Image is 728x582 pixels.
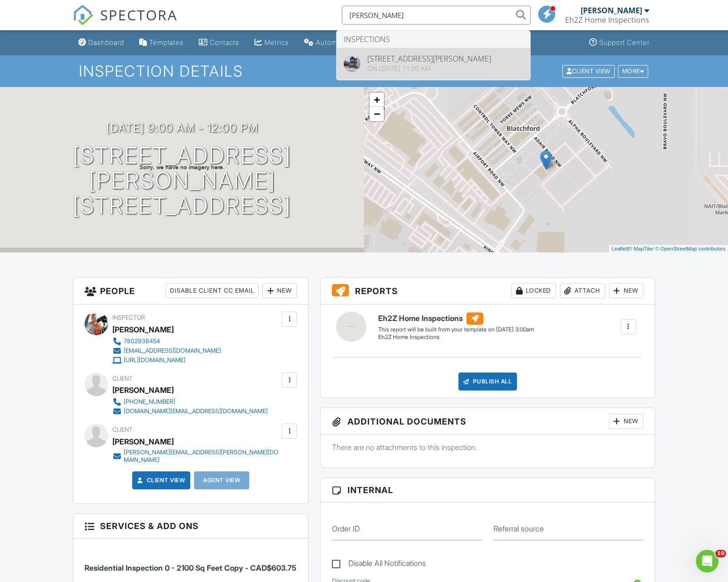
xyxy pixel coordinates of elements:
[88,38,124,46] div: Dashboard
[696,550,719,573] iframe: Intercom live chat
[378,326,534,333] div: This report will be built from your template on [DATE] 3:00am
[332,559,426,571] label: Disable All Notifications
[344,55,360,72] img: 7792916%2Fcover_photos%2FckUxN92vM3kpIOwV2cO2%2Foriginal.7792916-1733592194646
[79,63,649,79] h1: Inspection Details
[112,397,268,407] a: [PHONE_NUMBER]
[458,373,517,391] div: Publish All
[300,34,362,52] a: Automations (Basic)
[715,550,726,557] span: 10
[609,245,728,253] div: |
[332,523,360,534] label: Order ID
[609,283,643,298] div: New
[332,442,643,452] p: There are no attachments to this inspection.
[112,383,174,397] div: [PERSON_NAME]
[106,122,258,134] h3: [DATE] 9:00 am - 12:00 pm
[321,408,655,435] h3: Additional Documents
[493,523,544,534] label: Referral source
[659,39,706,62] div: Saved!
[15,143,349,218] h1: [STREET_ADDRESS][PERSON_NAME] [STREET_ADDRESS]
[195,34,243,52] a: Contacts
[166,283,259,298] div: Disable Client CC Email
[124,356,186,364] div: [URL][DOMAIN_NAME]
[73,13,178,33] a: SPECTORA
[73,278,308,304] h3: People
[378,333,534,341] div: Eh2Z Home Inspections
[135,34,187,52] a: Templates
[321,478,655,503] h3: Internal
[210,38,239,46] div: Contacts
[124,347,221,355] div: [EMAIL_ADDRESS][DOMAIN_NAME]
[85,563,296,573] span: Residential Inspection 0 - 2100 Sq Feet Copy - CAD$603.75
[124,449,279,464] div: [PERSON_NAME][EMAIL_ADDRESS][PERSON_NAME][DOMAIN_NAME]
[337,31,530,48] li: Inspections
[112,426,133,433] span: Client
[599,38,650,46] div: Support Center
[124,338,160,345] div: 7802938454
[561,67,617,74] a: Client View
[316,38,358,46] div: Automations
[112,449,279,464] a: [PERSON_NAME][EMAIL_ADDRESS][PERSON_NAME][DOMAIN_NAME]
[581,6,642,15] div: [PERSON_NAME]
[100,5,178,25] span: SPECTORA
[85,546,297,581] li: Service: Residential Inspection 0 - 2100 Sq Feet Copy
[112,375,133,382] span: Client
[112,346,221,356] a: [EMAIL_ADDRESS][DOMAIN_NAME]
[560,283,605,298] div: Attach
[135,476,186,485] a: Client View
[75,34,128,52] a: Dashboard
[511,283,556,298] div: Locked
[112,434,174,449] div: [PERSON_NAME]
[611,246,627,252] a: Leaflet
[370,93,384,107] a: Zoom in
[321,278,655,304] h3: Reports
[124,398,175,406] div: [PHONE_NUMBER]
[149,38,184,46] div: Templates
[112,356,221,365] a: [URL][DOMAIN_NAME]
[655,246,726,252] a: © OpenStreetMap contributors
[124,408,268,415] div: [DOMAIN_NAME][EMAIL_ADDRESS][DOMAIN_NAME]
[367,55,491,62] div: [STREET_ADDRESS][PERSON_NAME]
[73,5,93,26] img: The Best Home Inspection Software - Spectora
[565,15,649,25] div: Eh2Z Home Inspections
[370,107,384,121] a: Zoom out
[342,6,531,25] input: Search everything...
[112,322,174,337] div: [PERSON_NAME]
[562,65,615,78] div: Client View
[251,34,293,52] a: Metrics
[73,514,308,539] h3: Services & Add ons
[264,38,289,46] div: Metrics
[628,246,654,252] a: © MapTiler
[112,337,221,346] a: 7802938454
[112,314,145,321] span: Inspector
[618,65,649,78] div: More
[378,313,534,325] h6: Eh2Z Home Inspections
[585,34,653,52] a: Support Center
[262,283,297,298] div: New
[367,65,491,72] div: On [DATE] 11:00 am
[112,407,268,416] a: [DOMAIN_NAME][EMAIL_ADDRESS][DOMAIN_NAME]
[609,414,643,429] div: New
